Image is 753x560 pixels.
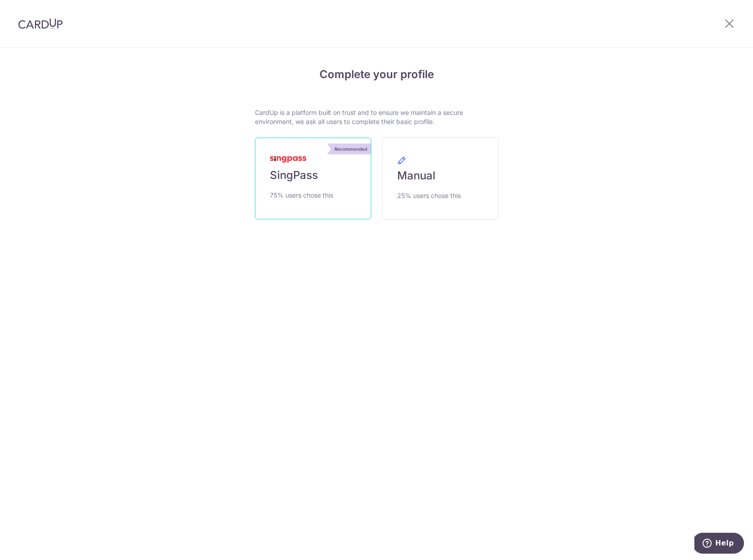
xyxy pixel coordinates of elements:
[255,138,371,219] a: Recommended SingPass 75% users chose this
[255,66,499,83] h4: Complete your profile
[18,18,63,29] img: CardUp
[382,137,499,220] a: Manual 25% users chose this
[21,6,40,15] span: Help
[270,156,306,163] img: MyInfoLogo
[397,168,435,183] span: Manual
[694,533,744,555] iframe: Opens a widget where you can find more information
[270,168,318,183] span: SingPass
[397,190,461,201] span: 25% users chose this
[255,108,499,126] p: CardUp is a platform built on trust and to ensure we maintain a secure environment, we ask all us...
[331,144,371,154] div: Recommended
[270,190,333,201] span: 75% users chose this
